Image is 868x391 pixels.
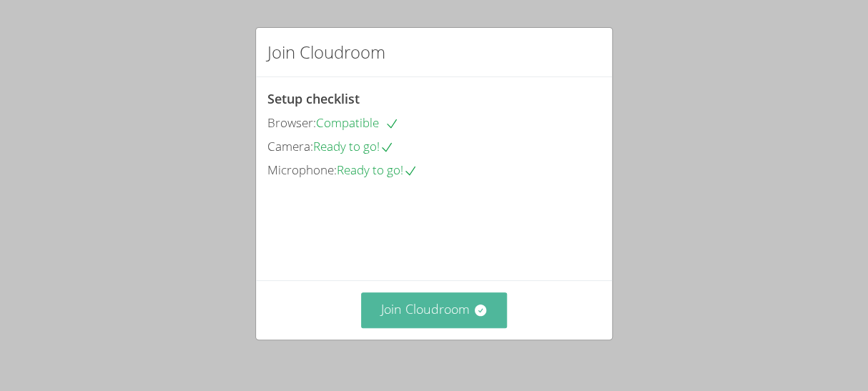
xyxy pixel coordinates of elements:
h2: Join Cloudroom [267,39,385,65]
span: Browser: [267,114,316,131]
button: Join Cloudroom [361,292,508,327]
span: Compatible [316,114,399,131]
span: Setup checklist [267,90,360,107]
span: Ready to go! [337,162,418,178]
span: Ready to go! [313,138,394,154]
span: Microphone: [267,162,337,178]
span: Camera: [267,138,313,154]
